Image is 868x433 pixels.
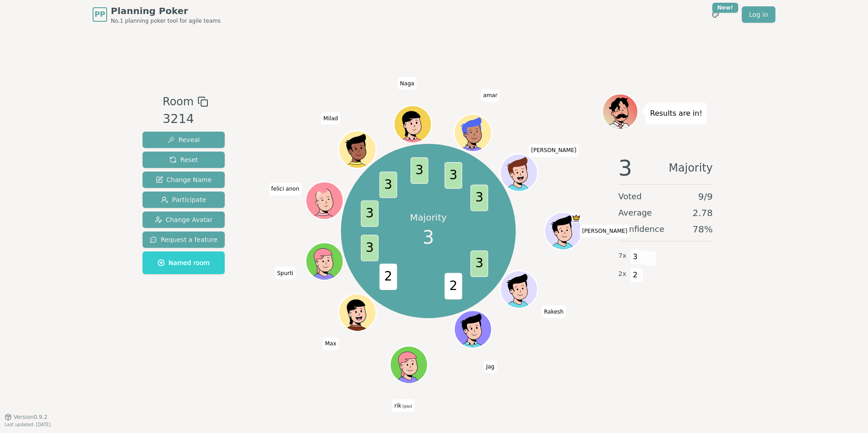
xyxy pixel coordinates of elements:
[143,251,225,274] button: Named room
[698,190,713,203] span: 9 / 9
[529,144,579,157] span: Click to change your name
[580,225,630,237] span: Click to change your name
[323,337,339,350] span: Click to change your name
[275,267,296,280] span: Click to change your name
[712,3,738,13] div: New!
[168,135,200,144] span: Reveal
[484,360,497,373] span: Click to change your name
[742,6,775,23] a: Log in
[650,107,702,120] p: Results are in!
[445,162,463,189] span: 3
[445,273,463,300] span: 2
[380,264,397,290] span: 2
[471,251,488,277] span: 3
[111,17,221,25] span: No.1 planning poker tool for agile teams
[94,9,105,20] span: PP
[423,224,434,251] span: 3
[618,223,664,236] span: Confidence
[143,132,225,148] button: Reveal
[361,201,379,227] span: 3
[618,207,652,219] span: Average
[380,172,397,198] span: 3
[14,413,48,421] span: Version 0.9.2
[572,213,581,223] span: Chris is the host
[143,172,225,188] button: Change Name
[410,211,447,224] p: Majority
[411,157,429,184] span: 3
[155,215,213,224] span: Change Avatar
[401,404,412,408] span: (you)
[692,207,713,219] span: 2.78
[471,185,488,211] span: 3
[618,251,626,261] span: 7 x
[618,157,632,179] span: 3
[693,223,713,236] span: 78 %
[5,422,51,427] span: Last updated: [DATE]
[707,6,724,23] button: New!
[361,235,379,261] span: 3
[669,157,713,179] span: Majority
[143,231,225,248] button: Request a feature
[542,305,566,318] span: Click to change your name
[93,5,221,25] a: PPPlanning PokerNo.1 planning poker tool for agile teams
[111,5,221,17] span: Planning Poker
[143,192,225,208] button: Participate
[143,212,225,228] button: Change Avatar
[5,413,48,421] button: Version0.9.2
[618,190,642,203] span: Voted
[630,267,641,283] span: 2
[630,249,641,265] span: 3
[150,235,217,244] span: Request a feature
[392,399,414,412] span: Click to change your name
[618,269,626,279] span: 2 x
[156,175,212,184] span: Change Name
[163,93,193,110] span: Room
[391,347,427,383] button: Click to change your avatar
[398,77,416,90] span: Click to change your name
[269,182,301,195] span: Click to change your name
[143,152,225,168] button: Reset
[481,89,499,102] span: Click to change your name
[163,110,208,128] div: 3214
[161,195,206,204] span: Participate
[321,112,340,125] span: Click to change your name
[158,258,210,267] span: Named room
[169,155,198,164] span: Reset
